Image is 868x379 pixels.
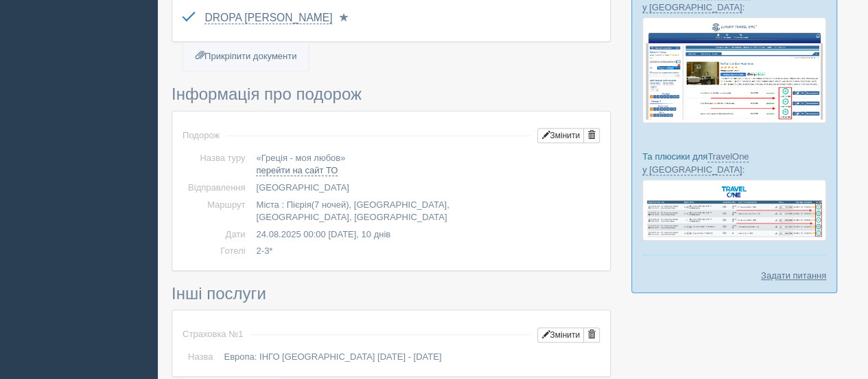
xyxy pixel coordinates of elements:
[250,197,600,226] td: Міста : Пієрія(7 ночей), [GEOGRAPHIC_DATA], [GEOGRAPHIC_DATA], [GEOGRAPHIC_DATA]
[204,12,332,24] a: DROPA [PERSON_NAME]
[172,285,611,303] h3: Інші послуги
[183,197,250,226] td: Маршрут
[183,150,250,180] td: Назва туру
[172,85,611,103] h3: Інформація про подорож
[250,226,600,243] td: 24.08.2025 00:00 [DATE], 10 днів
[761,269,826,282] a: Задати питання
[183,349,218,366] td: Назва
[642,17,826,123] img: luxury-travel-%D0%BF%D0%BE%D0%B4%D0%B1%D0%BE%D1%80%D0%BA%D0%B0-%D1%81%D1%80%D0%BC-%D0%B4%D0%BB%D1...
[183,321,243,349] td: Страховка №
[183,226,250,243] td: Дати
[238,329,243,339] span: 1
[183,180,250,197] td: Відправлення
[250,180,600,197] td: [GEOGRAPHIC_DATA]
[218,349,600,366] td: Европа: ІНГО [GEOGRAPHIC_DATA] [DATE] - [DATE]
[256,165,338,176] a: перейти на сайт ТО
[183,122,220,150] td: Подорож
[537,327,584,343] button: Змінити
[183,43,309,71] a: Прикріпити документи
[642,150,826,176] p: Та плюсики для :
[642,151,749,175] a: TravelOne у [GEOGRAPHIC_DATA]
[250,150,600,180] td: «Греція - моя любов»
[183,243,250,260] td: Готелі
[642,180,826,241] img: travel-one-%D0%BF%D1%96%D0%B4%D0%B1%D1%96%D1%80%D0%BA%D0%B0-%D1%81%D1%80%D0%BC-%D0%B4%D0%BB%D1%8F...
[537,128,584,143] button: Змінити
